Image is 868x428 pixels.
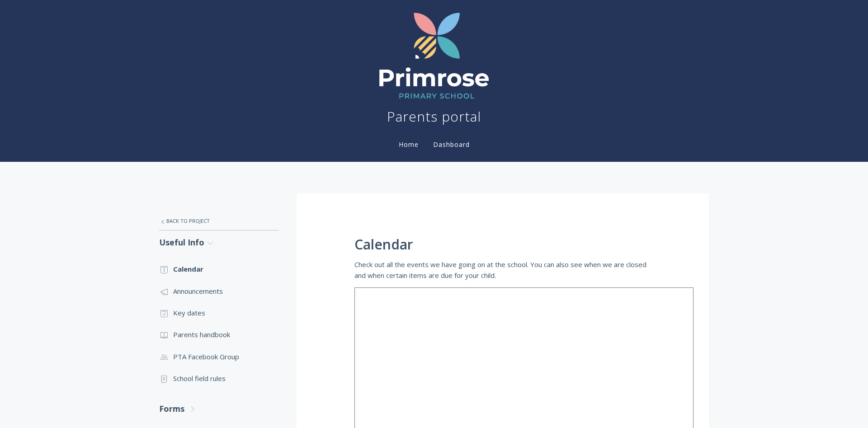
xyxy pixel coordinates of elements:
[159,346,278,367] a: PTA Facebook Group
[159,212,278,230] a: Back to Project
[397,140,420,149] a: Home
[431,140,472,149] a: Dashboard
[159,280,278,302] a: Announcements
[387,108,481,126] h1: Parents portal
[159,302,278,324] a: Key dates
[159,230,278,254] a: Useful Info
[159,324,278,345] a: Parents handbook
[159,367,278,389] a: School field rules
[159,397,278,421] a: Forms
[159,258,278,280] a: Calendar
[354,237,651,252] h1: Calendar
[354,259,651,281] p: Check out all the events we have going on at the school. You can also see when we are closed and ...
